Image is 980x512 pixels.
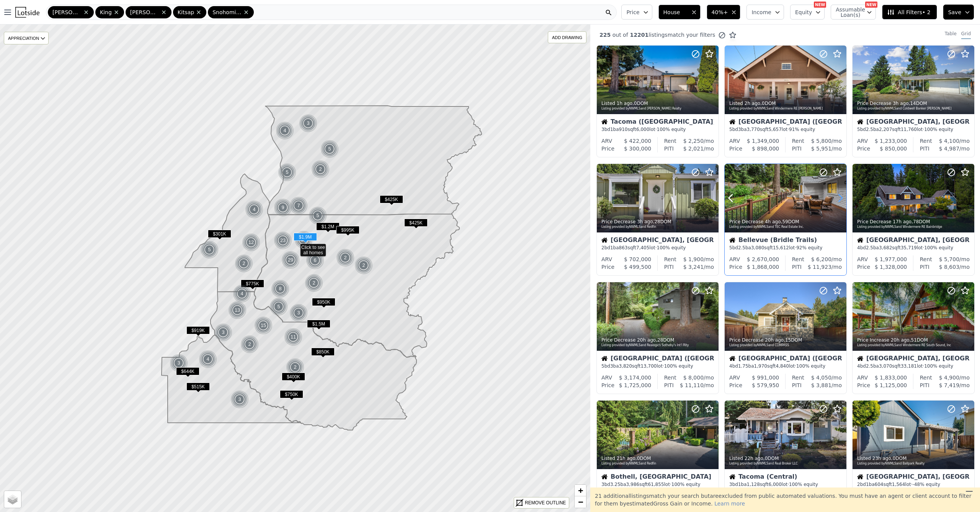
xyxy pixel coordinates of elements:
div: Listing provided by NWMLS and Redfin [601,461,715,466]
div: 3 [214,323,232,342]
div: /mo [932,137,970,145]
time: 2025-08-13 22:28 [872,456,891,461]
div: ARV [857,137,868,145]
div: [GEOGRAPHIC_DATA], [GEOGRAPHIC_DATA] [601,237,714,245]
img: House [857,355,863,362]
div: 5 bd 2.5 ba sqft lot · 92% equity [729,245,842,251]
span: $ 991,000 [752,375,779,381]
img: House [601,119,608,125]
div: Tacoma (Central) [729,474,842,481]
button: 40%+ [707,5,741,20]
div: Rent [920,137,932,145]
div: /mo [929,145,970,152]
img: g1.png [311,160,330,178]
span: 2,207 [879,127,892,132]
div: /mo [929,381,970,389]
img: g1.png [242,233,261,252]
div: Listed , 0 DOM [601,455,715,461]
span: $ 2,250 [683,138,704,144]
div: ARV [729,255,740,263]
img: g1.png [286,358,305,376]
div: Listing provided by NWMLS and Ballpark Realty [857,461,970,466]
div: Rent [920,255,932,263]
div: /mo [802,381,842,389]
img: g1.png [214,323,233,342]
div: 3 bd 1 ba sqft lot · 100% equity [601,126,714,132]
span: $ 1,328,000 [875,264,907,270]
span: $950K [312,298,335,306]
img: g1.png [228,301,247,319]
span: $ 3,174,000 [619,375,652,381]
div: 7 [289,196,308,215]
span: Save [948,8,961,16]
span: $ 2,021 [683,146,704,152]
span: $ 1,233,000 [875,138,907,144]
img: g1.png [274,231,292,250]
div: 29 [281,251,300,269]
div: $919K [186,326,210,337]
span: $995K [336,226,359,234]
span: $ 11,923 [808,264,831,270]
span: $775K [241,280,264,288]
div: 2 [305,274,323,292]
div: Price Decrease , 15 DOM [729,337,843,343]
span: $425K [380,195,403,203]
span: 35,719 [901,245,917,250]
div: Rent [792,255,804,263]
div: /mo [674,381,714,389]
div: /mo [804,374,842,381]
div: Bothell, [GEOGRAPHIC_DATA] [601,474,714,481]
button: Income [746,5,784,20]
div: 5 bd 2.5 ba sqft lot · 100% equity [857,126,970,132]
div: Rent [664,137,676,145]
span: $ 4,900 [939,375,959,381]
img: House [601,237,608,243]
img: g1.png [289,196,308,215]
span: 3,070 [879,363,892,369]
div: $950K [312,298,335,309]
span: 3,820 [619,363,632,369]
img: g1.png [276,121,294,140]
span: $644K [176,367,199,375]
div: $1.2M [316,222,340,234]
time: 2025-08-14 18:24 [893,101,908,106]
span: 40%+ [712,8,728,16]
div: 4 [276,121,294,140]
img: Lotside [15,7,39,18]
div: [GEOGRAPHIC_DATA] ([GEOGRAPHIC_DATA]) [729,355,842,363]
time: 2025-08-14 19:51 [617,101,632,106]
span: $ 4,100 [939,138,959,144]
span: Assumable Loan(s) [836,7,860,18]
span: 1,970 [754,363,767,369]
div: $1.9M [294,233,317,244]
div: $995K [336,226,359,237]
div: 5 [269,298,288,316]
span: $ 3,241 [683,264,704,270]
div: 9 [274,198,292,217]
button: Save [943,5,974,20]
div: 4 [199,350,217,368]
div: 2 [354,256,373,275]
div: /mo [676,137,714,145]
div: Price Decrease , 78 DOM [857,219,970,225]
div: /mo [932,255,970,263]
div: PITI [664,263,674,271]
div: Price [601,145,614,152]
div: PITI [792,381,802,389]
button: All Filters• 2 [882,5,937,20]
span: $ 1,977,000 [875,256,907,262]
div: Price [857,263,870,271]
a: Price Decrease 20h ago,15DOMListing provided byNWMLSand COMPASSHouse[GEOGRAPHIC_DATA] ([GEOGRAPHI... [724,282,846,394]
div: Price Decrease , 59 DOM [729,219,843,225]
div: 2 [240,335,259,353]
span: $ 1,349,000 [747,138,779,144]
div: Listing provided by NWMLS and Realogics Sotheby's Int'l Rlty [601,343,715,348]
span: 3,080 [751,245,764,250]
div: 11 [284,328,302,346]
div: 13 [228,301,247,319]
img: g1.png [336,249,355,267]
div: [GEOGRAPHIC_DATA], [GEOGRAPHIC_DATA] [857,237,970,245]
div: $1.5M [307,320,330,331]
time: 2025-08-14 18:17 [637,219,653,224]
div: PITI [792,263,802,271]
